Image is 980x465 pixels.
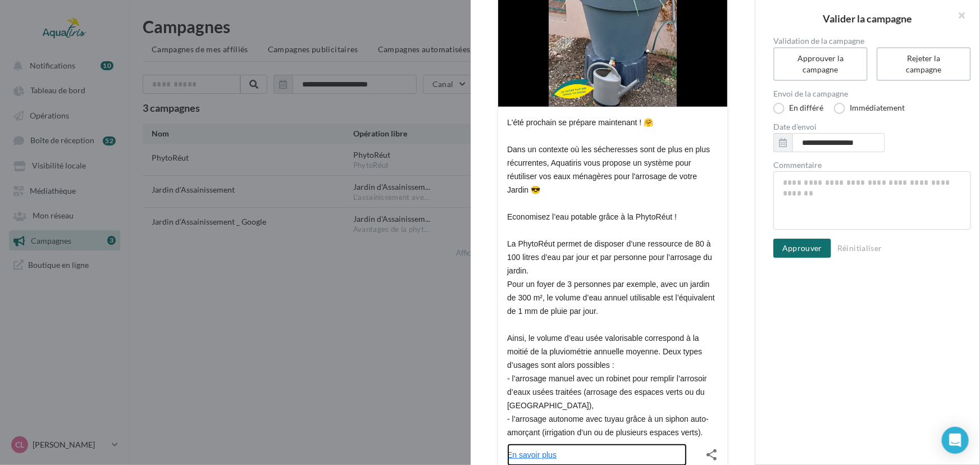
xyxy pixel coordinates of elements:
div: Open Intercom Messenger [942,427,969,454]
button: Approuver [773,239,831,258]
div: L'été prochain se prépare maintenant ! 🤗 Dans un contexte où les sécheresses sont de plus en plus... [507,116,718,439]
h2: Valider la campagne [773,13,962,24]
label: Immédiatement [834,103,905,114]
button: Réinitialiser [833,241,887,255]
div: Rejeter la campagne [890,53,958,75]
label: En différé [773,103,823,114]
label: Validation de la campagne [773,37,971,45]
label: Envoi de la campagne [773,90,971,98]
label: Commentaire [773,161,971,169]
label: Date d'envoi [773,123,971,131]
div: Approuver la campagne [787,53,854,75]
